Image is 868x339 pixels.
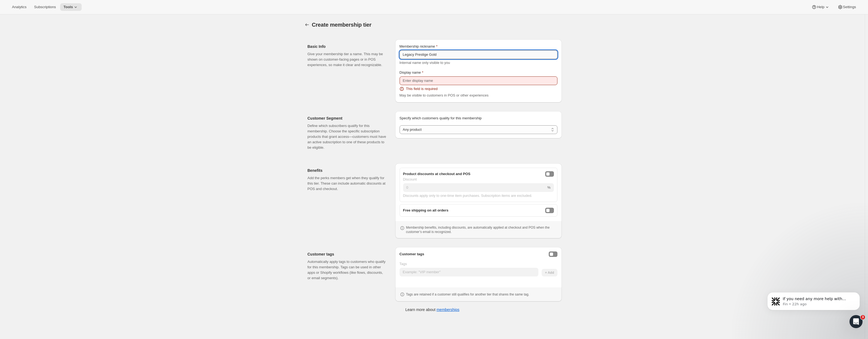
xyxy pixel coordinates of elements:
[400,70,421,74] span: Display name
[759,281,868,324] iframe: Intercom notifications message
[400,61,450,65] span: Internal name only visible to you
[400,262,407,266] span: Tags
[308,123,387,150] p: Define which subscribers qualify for this membership. Choose the specific subscription products t...
[308,175,387,192] p: Add the perks members get when they qualify for this tier. These can include automatic discounts ...
[308,259,387,281] p: Automatically apply tags to customers who qualify for this membership. Tags can be used in other ...
[545,171,554,177] button: onlineDiscountEnabled
[12,5,26,9] span: Analytics
[403,194,532,198] span: Discounts apply only to one-time item purchases. Subscription items are excluded.
[400,44,435,48] span: Membership nickname
[861,315,865,319] span: 3
[817,5,824,9] span: Help
[400,251,424,257] h3: Customer tags
[312,22,372,28] span: Create membership tier
[303,21,311,29] button: Memberships
[849,315,863,328] iframe: Intercom live chat
[308,168,387,173] h2: Benefits
[400,268,538,276] input: Example: "VIP member"
[403,208,449,213] span: Free shipping on all orders
[843,5,856,9] span: Settings
[60,3,82,11] button: Tools
[545,208,554,213] button: freeShippingEnabled
[400,93,489,97] span: May be visible to customers in POS or other experiences
[400,76,557,85] input: Enter display name
[834,3,859,11] button: Settings
[308,44,387,49] h2: Basic Info
[405,307,459,312] p: Learn more about
[400,116,557,121] p: Specify which customers quality for this membership
[406,225,557,234] p: Membership benefits, including discounts, are automatically applied at checkout and POS when the ...
[403,177,417,181] span: Discount
[31,3,59,11] button: Subscriptions
[547,185,551,189] span: %
[308,116,387,121] h2: Customer Segment
[9,3,30,11] button: Analytics
[437,307,459,312] a: memberships
[403,171,471,177] span: Product discounts at checkout and POS
[808,3,833,11] button: Help
[406,86,438,92] span: This field is required
[308,51,387,68] p: Give your membership tier a name. This may be shown on customer-facing pages or in POS experience...
[549,251,557,257] button: Enable customer tags
[308,251,387,257] h2: Customer tags
[63,5,73,9] span: Tools
[34,5,56,9] span: Subscriptions
[400,50,557,59] input: Enter internal name
[406,292,529,297] p: Tags are retained if a customer still qualifies for another tier that shares the same tag.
